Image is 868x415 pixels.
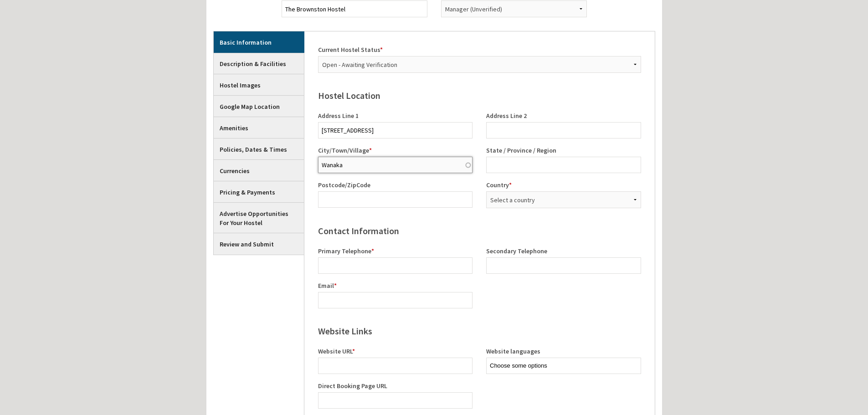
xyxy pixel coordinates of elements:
label: Address Line 1 [318,111,473,121]
label: City/Town/Village [318,146,473,155]
span: This field is required. [509,181,512,189]
label: Secondary Telephone [486,246,641,256]
h5: Hostel Location [311,89,648,102]
label: Current Hostel Status [318,45,641,55]
label: Email [318,281,473,291]
span: This field is required. [369,146,372,154]
span: This field is required. [371,247,374,255]
label: Website URL [318,347,473,356]
a: Basic Information [214,31,304,52]
span: This field is required. [334,282,337,290]
a: Description & Facilities [214,53,304,74]
a: Amenities [214,117,304,138]
a: Currencies [214,160,304,181]
label: Primary Telephone [318,246,473,256]
a: Pricing & Payments [214,181,304,202]
a: Review and Submit [214,233,304,254]
label: Postcode/ZipCode [318,180,473,190]
span: This field is required. [352,347,355,355]
label: Address Line 2 [486,111,641,121]
h5: Website Links [311,325,648,338]
a: Google Map Location [214,96,304,117]
label: State / Province / Region [486,146,641,155]
label: Website languages [486,347,641,356]
h5: Contact Information [311,225,648,237]
label: Direct Booking Page URL [318,381,473,391]
span: This field is required. [380,46,383,54]
label: Country [486,180,641,190]
a: Hostel Images [214,74,304,95]
a: Advertise OpportunitiesFor Your Hostel [214,203,304,233]
a: Policies, Dates & Times [214,138,304,159]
